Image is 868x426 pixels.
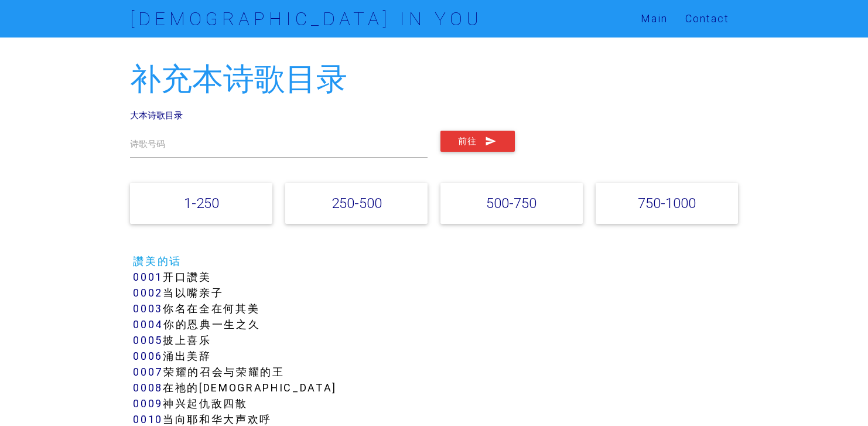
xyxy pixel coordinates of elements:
[133,286,163,299] a: 0002
[133,333,163,347] a: 0005
[133,349,163,363] a: 0006
[133,381,163,394] a: 0008
[332,195,382,212] a: 250-500
[133,318,163,331] a: 0004
[133,254,182,268] a: 讚美的话
[133,397,163,410] a: 0009
[130,138,165,151] label: 诗歌号码
[486,195,536,212] a: 500-750
[184,195,219,212] a: 1-250
[638,195,696,212] a: 750-1000
[133,302,163,315] a: 0003
[133,365,163,379] a: 0007
[130,110,183,121] a: 大本诗歌目录
[440,131,515,152] button: 前往
[133,413,163,426] a: 0010
[130,62,737,97] h2: 补充本诗歌目录
[133,270,163,284] a: 0001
